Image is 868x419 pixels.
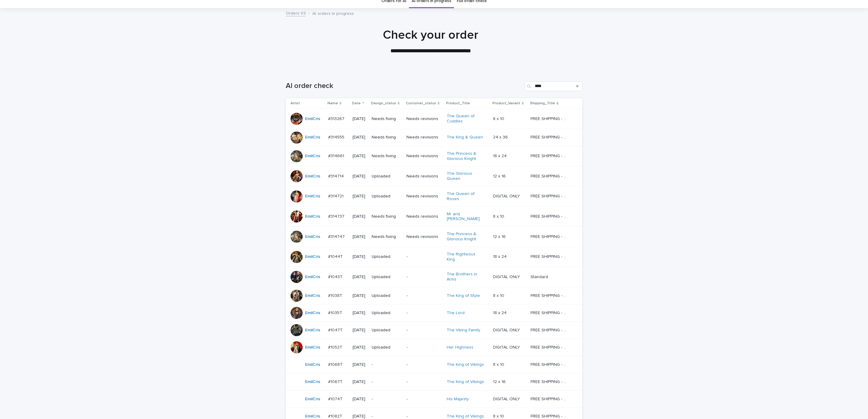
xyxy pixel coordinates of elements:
[328,152,345,159] p: #314661
[353,135,367,140] p: [DATE]
[305,397,320,402] a: EmilCris
[493,273,521,280] p: DIGITAL ONLY
[493,213,505,219] p: 8 x 10
[493,115,505,122] p: 8 x 10
[305,214,320,219] a: EmilCris
[493,134,509,140] p: 24 x 36
[372,362,402,367] p: -
[353,345,367,350] p: [DATE]
[406,194,442,199] p: Needs revisions
[372,345,402,350] p: Uploaded
[447,151,485,161] a: The Princess & Glorious Knight
[525,81,582,91] input: Search
[372,194,402,199] p: Uploaded
[531,134,570,140] p: FREE SHIPPING - preview in 1-2 business days, after your approval delivery will take 5-10 b.d.
[353,293,367,298] p: [DATE]
[446,100,470,107] p: Product_Title
[353,397,367,402] p: [DATE]
[286,186,582,206] tr: EmilCris #314721#314721 [DATE]UploadedNeeds revisionsThe Queen of Roses DIGITAL ONLYDIGITAL ONLY ...
[305,310,320,316] a: EmilCris
[531,378,570,385] p: FREE SHIPPING - preview in 1-2 business days, after your approval delivery will take 5-10 b.d.
[286,304,582,321] tr: EmilCris #1035T#1035T [DATE]Uploaded-The Lord 18 x 2418 x 24 FREE SHIPPING - preview in 1-2 busin...
[286,287,582,304] tr: EmilCris #1038T#1038T [DATE]Uploaded-The King of Style 8 x 108 x 10 FREE SHIPPING - preview in 1-...
[531,326,570,333] p: FREE SHIPPING - preview in 1-2 business days, after your approval delivery will take 5-10 b.d.
[531,193,570,199] p: FREE SHIPPING - preview in 1-2 business days, after your approval delivery will take 5-10 b.d.
[493,395,521,402] p: DIGITAL ONLY
[328,413,344,419] p: #1082T
[406,254,442,259] p: -
[286,321,582,339] tr: EmilCris #1047T#1047T [DATE]Uploaded-The Viking Family DIGITAL ONLYDIGITAL ONLY FREE SHIPPING - p...
[305,154,320,159] a: EmilCris
[372,293,402,298] p: Uploaded
[447,191,485,202] a: The Queen of Roses
[353,254,367,259] p: [DATE]
[531,309,570,316] p: FREE SHIPPING - preview in 1-2 business days, after your approval delivery will take 5-10 b.d.
[447,272,485,282] a: The Brothers in Arms
[493,361,505,367] p: 8 x 10
[286,247,582,267] tr: EmilCris #1044T#1044T [DATE]Uploaded-The Righteous King 18 x 2418 x 24 FREE SHIPPING - preview in...
[531,292,570,298] p: FREE SHIPPING - preview in 1-2 business days, after your approval delivery will take 5-10 b.d.
[328,309,344,316] p: #1035T
[328,233,346,239] p: #314747
[372,116,402,122] p: Needs fixing
[353,116,367,122] p: [DATE]
[447,362,484,367] a: The King of Vikings
[531,413,570,419] p: FREE SHIPPING - preview in 1-2 business days, after your approval delivery will take 5-10 b.d.
[312,10,354,16] p: AI orders in progress
[447,171,485,181] a: The Glorious Queen
[447,212,485,222] a: Mr and [PERSON_NAME]
[406,310,442,316] p: -
[406,135,442,140] p: Needs revisions
[353,414,367,419] p: [DATE]
[447,114,485,124] a: The Queen of Cuddles
[530,100,555,107] p: Shipping_Title
[353,310,367,316] p: [DATE]
[447,397,469,402] a: His Majesty
[447,328,480,333] a: The Viking Family
[286,373,582,390] tr: EmilCris #1067T#1067T [DATE]--The King of Vikings 12 x 1612 x 16 FREE SHIPPING - preview in 1-2 b...
[286,267,582,287] tr: EmilCris #1043T#1043T [DATE]Uploaded-The Brothers in Arms DIGITAL ONLYDIGITAL ONLY StandardStandard
[493,152,508,159] p: 18 x 24
[286,82,522,90] h1: AI order check
[447,379,484,385] a: The King of Vikings
[286,9,306,16] a: Orders V3
[493,233,507,239] p: 12 x 16
[305,345,320,350] a: EmilCris
[406,345,442,350] p: -
[328,213,346,219] p: #314737
[493,292,505,298] p: 8 x 10
[286,129,582,146] tr: EmilCris #314555#314555 [DATE]Needs fixingNeeds revisionsThe King & Queen 24 x 3624 x 36 FREE SHI...
[531,213,570,219] p: FREE SHIPPING - preview in 1-2 business days, after your approval delivery will take 5-10 b.d.
[406,414,442,419] p: -
[327,100,338,107] p: Name
[493,378,507,385] p: 12 x 16
[406,397,442,402] p: -
[353,234,367,239] p: [DATE]
[305,234,320,239] a: EmilCris
[328,326,344,333] p: #1047T
[305,254,320,259] a: EmilCris
[328,115,346,122] p: #313267
[353,214,367,219] p: [DATE]
[328,193,345,199] p: #314721
[353,362,367,367] p: [DATE]
[406,293,442,298] p: -
[372,254,402,259] p: Uploaded
[531,152,570,159] p: FREE SHIPPING - preview in 1-2 business days, after your approval delivery will take 5-10 b.d.
[328,134,346,140] p: #314555
[447,310,465,316] a: The Lord
[447,232,485,242] a: The Princess & Glorious Knight
[447,135,483,140] a: The King & Queen
[492,100,520,107] p: Product_Variant
[406,174,442,179] p: Needs revisions
[286,356,582,373] tr: EmilCris #1068T#1068T [DATE]--The King of Vikings 8 x 108 x 10 FREE SHIPPING - preview in 1-2 bus...
[353,328,367,333] p: [DATE]
[372,174,402,179] p: Uploaded
[447,252,485,262] a: The Righteous King
[493,253,508,259] p: 18 x 24
[531,273,549,280] p: Standard
[371,100,396,107] p: Design_status
[286,227,582,247] tr: EmilCris #314747#314747 [DATE]Needs fixingNeeds revisionsThe Princess & Glorious Knight 12 x 1612...
[353,194,367,199] p: [DATE]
